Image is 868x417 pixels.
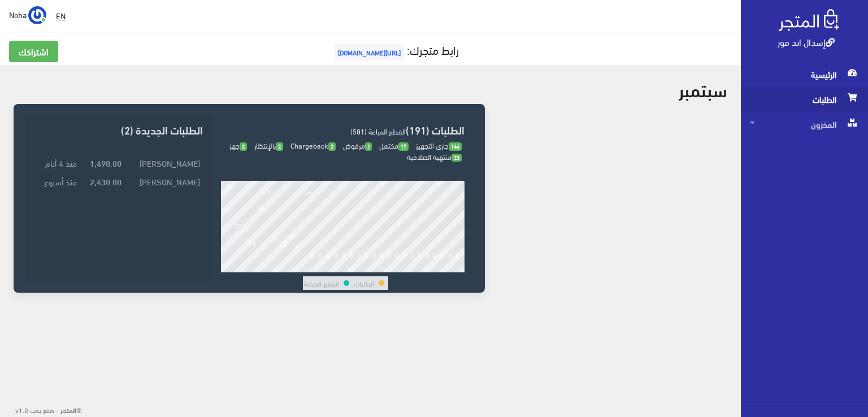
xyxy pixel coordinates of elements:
a: اشتراكك [9,41,58,62]
a: ... Noha [9,6,46,24]
span: جهز [229,138,247,152]
img: ... [28,6,46,24]
div: © [5,402,82,417]
div: 8 [289,264,293,272]
div: 6 [274,264,277,272]
a: الرئيسية [741,62,868,87]
span: 17 [398,142,409,151]
h3: الطلبات (191) [221,124,465,135]
td: [PERSON_NAME] [124,153,203,172]
div: 18 [363,264,371,272]
span: 23 [452,154,462,162]
div: 12 [317,264,325,272]
strong: المتجر [60,405,76,415]
div: 10 [302,264,310,272]
strong: 1,490.00 [90,157,121,169]
div: 14 [332,264,340,272]
span: 144 [449,142,462,151]
span: Noha [9,7,27,21]
strong: 2,430.00 [90,175,121,188]
h2: سبتمبر [679,79,727,99]
u: EN [56,8,66,23]
td: [PERSON_NAME] [124,172,203,190]
div: 4 [258,264,262,272]
div: 28 [439,264,447,272]
span: المخزون [750,112,859,137]
div: 24 [409,264,416,272]
h3: الطلبات الجديدة (2) [34,124,203,135]
span: [URL][DOMAIN_NAME] [335,44,404,60]
span: جاري التجهيز [416,138,462,152]
td: القطع المباعة [303,276,340,290]
span: Chargeback [290,138,336,152]
span: - صنع بحب v1.0 [15,403,59,416]
span: الرئيسية [750,62,859,87]
div: 2 [243,264,247,272]
span: مكتمل [379,138,409,152]
span: 1 [365,142,372,151]
td: منذ 4 أيام [34,153,80,172]
span: القطع المباعة (581) [350,124,406,138]
td: منذ أسبوع [34,172,80,190]
td: الطلبات [353,276,375,290]
a: المخزون [741,112,868,137]
img: . [779,9,839,31]
span: مرفوض [343,138,372,152]
a: الطلبات [741,87,868,112]
div: 20 [378,264,386,272]
span: منتهية الصلاحية [407,150,462,163]
a: EN [51,6,70,26]
div: 30 [454,264,462,272]
div: 26 [424,264,432,272]
span: 2 [276,142,283,151]
span: الطلبات [750,87,859,112]
span: بالإنتظار [254,138,283,152]
div: 16 [348,264,355,272]
a: إسدال اند مور [778,33,835,50]
span: 2 [328,142,336,151]
div: 22 [393,264,401,272]
a: رابط متجرك:[URL][DOMAIN_NAME] [332,39,459,60]
span: 2 [240,142,247,151]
